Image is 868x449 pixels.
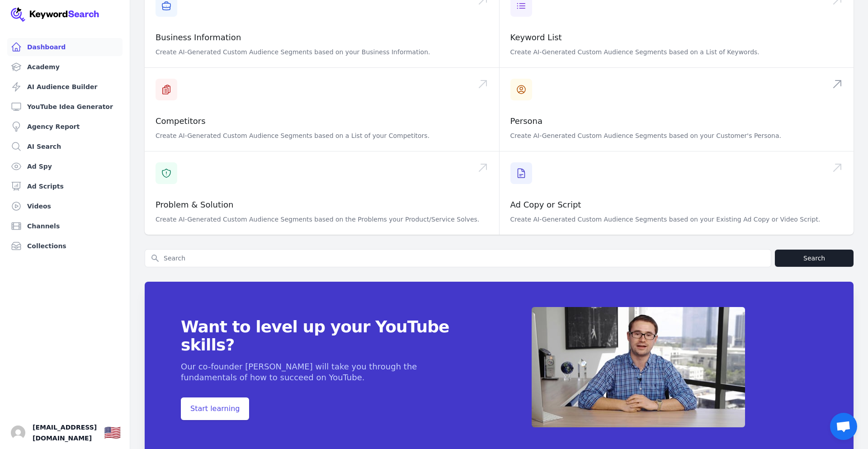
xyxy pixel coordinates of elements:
a: Collections [7,237,123,255]
img: Your Company [11,7,99,22]
a: Competitors [156,116,206,126]
a: Problem & Solution [156,200,233,209]
div: Open chat [830,413,857,440]
a: Ad Scripts [7,177,123,195]
p: Our co-founder [PERSON_NAME] will take you through the fundamentals of how to succeed on YouTube. [181,361,459,383]
button: Open user button [11,425,25,440]
input: Search [145,250,771,267]
span: Want to level up your YouTube skills? [181,318,459,354]
span: Start learning [181,397,249,420]
img: Max Diafoune [11,425,25,440]
button: 🇺🇸 [104,424,121,442]
a: Academy [7,58,123,76]
a: Agency Report [7,118,123,136]
a: AI Audience Builder [7,78,123,96]
span: [EMAIL_ADDRESS][DOMAIN_NAME] [33,422,97,444]
a: Ad Copy or Script [510,200,581,209]
a: Business Information [156,33,241,42]
a: Channels [7,217,123,235]
button: Search [775,250,854,267]
a: Keyword List [510,33,562,42]
a: Ad Spy [7,157,123,175]
img: App screenshot [532,307,745,427]
a: Persona [510,116,543,126]
div: 🇺🇸 [104,425,121,441]
a: Videos [7,197,123,215]
a: Dashboard [7,38,123,56]
a: AI Search [7,137,123,156]
a: YouTube Idea Generator [7,98,123,116]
